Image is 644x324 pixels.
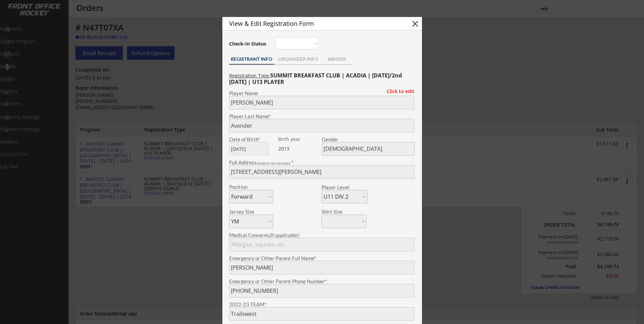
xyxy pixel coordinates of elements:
strong: SUMMIT BREAKFAST CLUB | ACADIA | [DATE]/2nd [DATE] | U13 PLAYER [229,72,403,86]
div: ORGANIZER INFO [274,57,322,61]
div: Player Level [321,185,368,190]
div: WAIVER [322,57,352,61]
div: Check-In Status [229,41,268,46]
div: Emergency or Other Parent Phone Number [229,279,415,284]
button: close [410,19,420,29]
div: Player Last Name [229,114,415,119]
div: Player Name [229,91,415,96]
div: Gender [322,137,415,142]
div: 2022-23 TEAM [229,302,415,307]
div: We are transitioning the system to collect and store date of birth instead of just birth year to ... [278,137,320,142]
div: 2013 [278,145,321,152]
div: Shirt Size [321,209,356,214]
em: (if applicable) [269,232,299,238]
div: Birth year [278,137,320,142]
input: Street, City, Province/State [229,165,415,179]
div: Jersey Size [229,209,264,214]
div: Position [229,184,264,190]
div: Emergency or Other Parent Full Name [229,256,415,261]
div: Date of Birth [229,137,273,142]
em: street & city necessary [257,161,290,165]
div: Click to edit [382,89,415,94]
div: View & Edit Registration Form [229,20,398,26]
u: Registration Type: [229,72,270,79]
div: Full Address [229,160,415,165]
div: Medical Concerns [229,233,415,238]
input: Allergies, injuries, etc. [229,238,415,251]
div: REGISTRANT INFO [229,57,274,61]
